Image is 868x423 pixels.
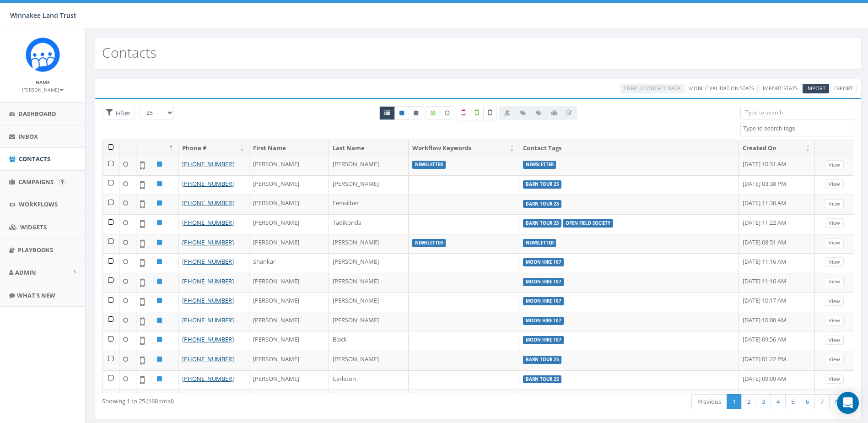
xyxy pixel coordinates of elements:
a: [PHONE_NUMBER] [182,355,234,363]
label: Moon Hike 107 [523,317,564,325]
td: [PERSON_NAME] [329,253,409,273]
label: Moon Hike 107 [523,258,564,266]
td: [PERSON_NAME] [329,175,409,195]
td: [PERSON_NAME] [329,156,409,175]
label: Not a Mobile [457,106,470,120]
a: Next [829,394,854,409]
input: Submit [59,179,65,185]
td: [PERSON_NAME] [329,312,409,331]
td: [PERSON_NAME] [329,351,409,370]
td: Black [329,331,409,351]
td: [PERSON_NAME] [249,175,329,195]
a: [PHONE_NUMBER] [182,238,234,246]
textarea: Search [743,125,854,133]
span: Filter [113,108,131,117]
img: Rally_Corp_Icon.png [26,38,60,72]
a: [PHONE_NUMBER] [182,218,234,227]
td: [PERSON_NAME] [249,195,329,214]
i: This phone number is unsubscribed and has opted-out of all texts. [414,110,418,116]
a: 5 [785,394,800,409]
label: Newsletter [523,161,556,169]
span: Inbox [18,132,38,141]
td: [PERSON_NAME] [329,234,409,254]
td: [PERSON_NAME] [329,390,409,409]
label: Open Field Society [563,219,613,228]
td: [PERSON_NAME] [249,312,329,331]
a: 6 [800,394,815,409]
a: [PHONE_NUMBER] [182,316,234,324]
span: What's New [17,291,55,299]
td: [DATE] 03:38 PM [739,175,815,195]
a: [PERSON_NAME] [22,85,64,93]
label: Barn Tour 25 [523,375,562,384]
a: View [825,179,844,189]
a: View [825,316,844,325]
div: Open Intercom Messenger [837,392,859,414]
label: Newsletter [412,239,446,247]
td: [PERSON_NAME] [249,331,329,351]
small: [PERSON_NAME] [22,87,64,93]
td: [PERSON_NAME] [249,156,329,175]
a: Export [830,84,857,93]
label: Data not Enriched [440,106,454,120]
a: View [825,374,844,384]
label: Moon Hike 107 [523,297,564,305]
td: [DATE] 08:51 AM [739,234,815,254]
a: [PHONE_NUMBER] [182,374,234,383]
input: Type to search [740,106,854,119]
label: Not Validated [483,106,497,120]
a: [PHONE_NUMBER] [182,199,234,207]
th: Workflow Keywords: activate to sort column ascending [409,140,519,156]
a: Mobile Validation Stats [685,84,758,93]
td: [PERSON_NAME] [249,214,329,234]
th: Created On: activate to sort column ascending [739,140,815,156]
a: View [825,199,844,209]
td: [DATE] 09:09 AM [739,370,815,390]
a: [PHONE_NUMBER] [182,160,234,168]
i: This phone number is subscribed and will receive texts. [399,110,404,116]
a: 3 [756,394,771,409]
td: Carleton [329,370,409,390]
td: [DATE] 11:22 AM [739,214,815,234]
label: Barn Tour 25 [523,356,562,364]
td: [DATE] 11:16 AM [739,273,815,293]
a: View [825,238,844,248]
td: [PERSON_NAME] [249,273,329,293]
small: Name [36,79,50,86]
th: Last Name [329,140,409,156]
td: [PERSON_NAME] [249,292,329,312]
a: View [825,218,844,228]
span: Advance Filter [102,106,135,120]
a: [PHONE_NUMBER] [182,296,234,304]
a: View [825,336,844,345]
th: Phone #: activate to sort column ascending [178,140,249,156]
td: [PERSON_NAME] [249,351,329,370]
td: [PERSON_NAME] [249,234,329,254]
td: [DATE] 10:31 AM [739,156,815,175]
td: [DATE] 01:22 PM [739,351,815,370]
td: [DATE] 08:58 AM [739,390,815,409]
span: Dashboard [18,109,56,118]
a: [PHONE_NUMBER] [182,179,234,188]
a: 1 [727,394,742,409]
a: Active [394,106,409,120]
label: Newsletter [523,239,556,247]
td: [DATE] 11:30 AM [739,195,815,214]
a: [PHONE_NUMBER] [182,257,234,266]
label: Newsletter [412,161,446,169]
span: Campaigns [18,178,54,186]
a: 7 [814,394,830,409]
label: Barn Tour 25 [523,219,562,228]
th: First Name [249,140,329,156]
td: [DATE] 10:00 AM [739,312,815,331]
span: Import [806,85,825,92]
a: All contacts [379,106,395,120]
label: Barn Tour 25 [523,200,562,208]
td: Tadikonda [329,214,409,234]
td: [PERSON_NAME] [329,273,409,293]
a: View [825,297,844,306]
td: [DATE] 09:56 AM [739,331,815,351]
label: Barn Tour 25 [523,180,562,189]
span: Workflows [19,200,58,208]
td: [PERSON_NAME] [329,292,409,312]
